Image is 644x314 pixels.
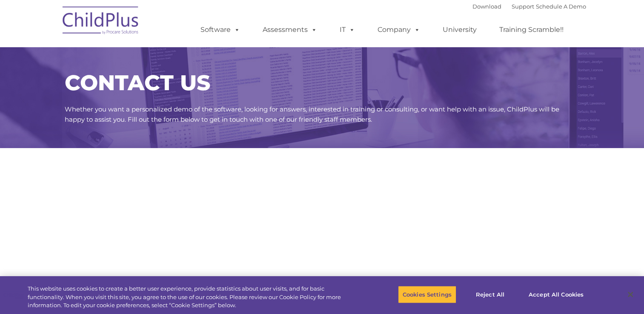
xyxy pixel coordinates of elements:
[331,21,364,38] a: IT
[58,0,143,43] img: ChildPlus by Procare Solutions
[621,285,640,304] button: Close
[536,3,586,10] a: Schedule A Demo
[28,285,354,310] div: This website uses cookies to create a better user experience, provide statistics about user visit...
[434,21,485,38] a: University
[65,105,559,123] span: Whether you want a personalized demo of the software, looking for answers, interested in training...
[65,70,210,96] span: CONTACT US
[398,285,456,303] button: Cookies Settings
[472,3,586,10] font: |
[192,21,249,38] a: Software
[464,285,517,303] button: Reject All
[254,21,326,38] a: Assessments
[491,21,572,38] a: Training Scramble!!
[472,3,501,10] a: Download
[524,285,588,303] button: Accept All Cookies
[369,21,429,38] a: Company
[512,3,534,10] a: Support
